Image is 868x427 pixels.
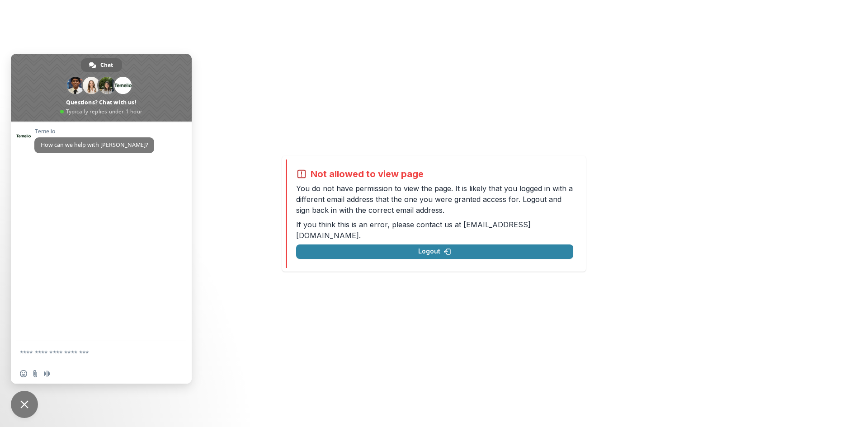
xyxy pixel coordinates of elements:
a: Close chat [11,391,38,418]
span: Send a file [32,370,39,377]
button: Logout [296,244,573,259]
span: Insert an emoji [20,370,27,377]
a: [EMAIL_ADDRESS][DOMAIN_NAME] [296,220,531,240]
p: You do not have permission to view the page. It is likely that you logged in with a different ema... [296,183,573,216]
span: How can we help with [PERSON_NAME]? [41,141,148,149]
h2: Not allowed to view page [311,169,424,179]
p: If you think this is an error, please contact us at . [296,219,573,241]
a: Chat [81,58,122,72]
textarea: Compose your message... [20,341,165,364]
span: Temelio [34,128,154,135]
span: Audio message [43,370,51,377]
span: Chat [100,58,113,72]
